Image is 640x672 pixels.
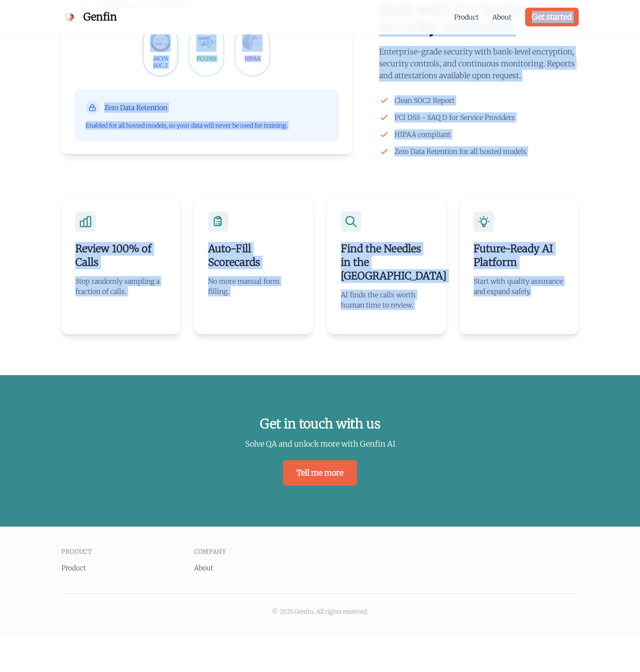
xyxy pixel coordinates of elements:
[283,460,357,486] a: Tell me more
[242,31,263,52] img: HIPAA Compliance
[61,547,180,556] h3: Product
[394,146,526,157] span: Zero Data Retention for all hosted models
[379,2,579,36] h2: Built with the highest security standards
[75,242,166,269] h3: Review 100% of Calls
[196,55,217,62] div: PCI DSS
[379,46,579,82] p: Enterprise-grade security with bank-level encryption, security controls, and continuous monitorin...
[61,9,117,26] a: Genfin
[194,547,313,556] h3: Company
[61,9,78,26] img: Genfin Logo
[104,103,167,113] span: Zero Data Retention
[196,31,217,52] img: PCI DSS Compliance
[474,276,565,296] p: Start with quality assurance and expand safely.
[150,62,171,69] div: SOC 2
[150,55,171,62] div: AICPA
[86,121,328,130] p: Enabled for all hosted models, so your data will never be used for training.
[394,129,451,140] span: HIPAA compliant
[454,12,479,22] a: Product
[242,55,263,62] div: HIPAA
[208,242,299,269] h3: Auto-Fill Scorecards
[61,607,579,616] p: © 2025 Genfin. All rights reserved.
[341,242,432,283] h3: Find the Needles in the [GEOGRAPHIC_DATA]
[474,242,565,269] h3: Future-Ready AI Platform
[61,564,86,572] a: Product
[150,31,171,52] img: SOC2 Compliance
[83,10,117,24] span: Genfin
[492,12,511,22] a: About
[394,95,454,105] span: Clean SOC2 Report
[394,112,515,122] span: PCI DSS - SAQ D for Service Providers
[75,276,166,296] p: Stop randomly sampling a fraction of calls.
[525,8,579,26] a: Get started
[208,276,299,296] p: No more manual form filling.
[194,564,213,572] a: About
[341,290,432,310] p: AI finds the calls worth human time to review.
